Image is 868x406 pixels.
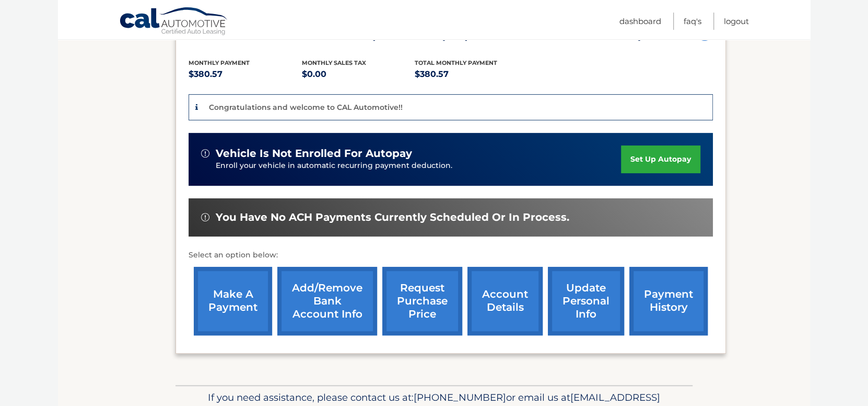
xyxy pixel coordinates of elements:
[629,267,708,335] a: payment history
[216,160,621,172] p: Enroll your vehicle in automatic recurring payment deduction.
[684,13,701,30] a: FAQ's
[189,67,302,82] p: $380.57
[382,267,462,335] a: request purchase price
[216,147,412,160] span: vehicle is not enrolled for autopay
[201,149,209,157] img: alert-white.svg
[189,249,713,262] p: Select an option below:
[467,267,543,335] a: account details
[201,213,209,221] img: alert-white.svg
[621,145,700,173] a: set up autopay
[724,13,749,30] a: Logout
[415,67,528,82] p: $380.57
[194,267,272,335] a: make a payment
[119,7,229,37] a: Cal Automotive
[302,67,415,82] p: $0.00
[216,211,569,224] span: You have no ACH payments currently scheduled or in process.
[189,59,250,66] span: Monthly Payment
[415,59,497,66] span: Total Monthly Payment
[277,267,377,335] a: Add/Remove bank account info
[619,13,661,30] a: Dashboard
[548,267,624,335] a: update personal info
[302,59,366,66] span: Monthly sales Tax
[414,391,506,403] span: [PHONE_NUMBER]
[209,103,403,112] p: Congratulations and welcome to CAL Automotive!!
